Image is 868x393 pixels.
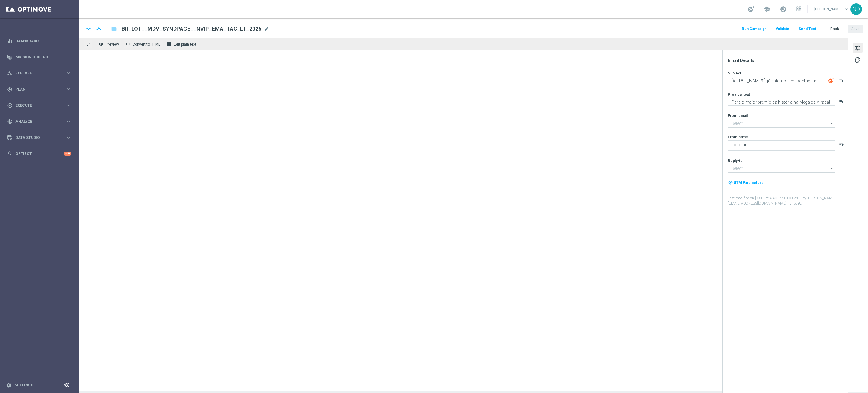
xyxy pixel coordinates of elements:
[787,201,804,205] span: | ID: 35921
[7,103,12,108] i: play_circle_outline
[728,58,847,63] div: Email Details
[728,179,764,186] button: my_location UTM Parameters
[6,382,12,388] i: settings
[7,151,12,157] i: lightbulb
[165,40,199,48] button: receipt Edit plain text
[763,6,770,12] span: school
[854,44,861,52] span: tune
[728,119,835,128] input: Select
[7,103,72,108] button: play_circle_outline Execute keyboard_arrow_right
[111,25,117,33] i: folder
[106,42,119,47] span: Preview
[66,70,71,76] i: keyboard_arrow_right
[133,42,160,47] span: Convert to HTML
[7,119,12,124] i: track_changes
[15,136,66,140] span: Data Studio
[827,25,842,33] button: Back
[728,135,748,140] label: From name
[728,71,741,76] label: Subject
[728,158,743,163] label: Reply-to
[66,119,71,124] i: keyboard_arrow_right
[264,26,269,32] span: mode_edit
[828,78,834,83] img: optiGenie.svg
[15,49,71,65] a: Mission Control
[7,49,71,65] div: Mission Control
[7,103,66,108] div: Execute
[15,120,66,123] span: Analyze
[94,24,103,33] i: keyboard_arrow_up
[728,113,748,118] label: From email
[775,25,790,33] button: Validate
[839,78,844,83] button: playlist_add
[122,25,261,33] span: BR_LOT__MDV_SYNDPAGE__NVIP_EMA_TAC_LT_2025
[15,146,64,162] a: Optibot
[66,102,71,108] i: keyboard_arrow_right
[728,181,733,185] i: my_location
[839,99,844,104] button: playlist_add
[15,104,66,107] span: Execute
[7,38,12,44] i: equalizer
[7,33,71,49] div: Dashboard
[7,71,12,76] i: person_search
[7,87,72,92] button: gps_fixed Plan keyboard_arrow_right
[843,6,850,12] span: keyboard_arrow_down
[850,3,862,15] div: ND
[734,181,763,185] span: UTM Parameters
[110,24,118,34] button: folder
[728,196,847,206] label: Last modified on [DATE] at 4:40 PM UTC-02:00 by [PERSON_NAME][EMAIL_ADDRESS][DOMAIN_NAME]
[7,119,72,124] button: track_changes Analyze keyboard_arrow_right
[776,27,789,31] span: Validate
[848,25,863,33] button: Save
[728,164,835,173] input: Select
[829,164,835,172] i: arrow_drop_down
[7,119,66,124] div: Analyze
[839,142,844,147] button: playlist_add
[15,88,66,91] span: Plan
[124,40,163,48] button: code Convert to HTML
[7,39,72,43] button: equalizer Dashboard
[797,25,817,33] button: Send Test
[7,87,12,92] i: gps_fixed
[7,71,66,76] div: Explore
[814,5,850,14] a: [PERSON_NAME]keyboard_arrow_down
[174,42,196,47] span: Edit plain text
[99,42,104,47] i: remove_red_eye
[853,55,863,65] button: palette
[7,146,71,162] div: Optibot
[167,42,172,47] i: receipt
[126,42,130,47] span: code
[15,71,66,75] span: Explore
[7,135,72,140] button: Data Studio keyboard_arrow_right
[741,25,767,33] button: Run Campaign
[15,33,71,49] a: Dashboard
[66,86,71,92] i: keyboard_arrow_right
[7,71,72,76] button: person_search Explore keyboard_arrow_right
[728,92,750,97] label: Preview text
[15,383,33,387] a: Settings
[7,87,66,92] div: Plan
[829,119,835,127] i: arrow_drop_down
[97,40,122,48] button: remove_red_eye Preview
[66,135,71,140] i: keyboard_arrow_right
[853,43,863,53] button: tune
[7,151,72,156] button: lightbulb Optibot +10
[84,24,93,33] i: keyboard_arrow_down
[7,55,72,60] button: Mission Control
[7,135,66,140] div: Data Studio
[854,56,861,64] span: palette
[64,152,71,156] div: +10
